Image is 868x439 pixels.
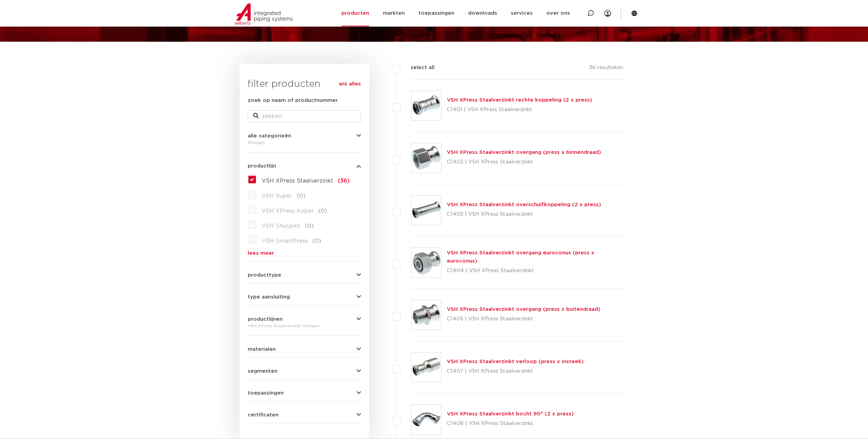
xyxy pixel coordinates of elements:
img: Thumbnail for VSH XPress Staalverzinkt bocht 90° (2 x press) [412,405,441,434]
button: segmenten [248,369,361,374]
span: (0) [305,223,314,229]
button: productlijnen [248,317,361,322]
p: C1402 | VSH XPress Staalverzinkt [447,157,601,168]
span: segmenten [248,369,277,374]
span: alle categorieën [248,133,291,138]
span: VSH SmartPress [262,238,308,244]
img: Thumbnail for VSH XPress Staalverzinkt verloop (press x insteek) [412,352,441,382]
span: certificaten [248,412,278,417]
span: type aansluiting [248,294,290,300]
span: productlijn [248,163,276,169]
button: producttype [248,272,361,278]
a: VSH XPress Staalverzinkt overschuifkoppeling (2 x press) [447,202,601,207]
button: toepassingen [248,390,361,396]
button: certificaten [248,412,361,417]
button: type aansluiting [248,294,361,300]
label: select all [400,64,435,72]
span: VSH Shurjoint [262,223,300,229]
span: materialen [248,347,276,352]
a: VSH XPress Staalverzinkt rechte koppeling (2 x press) [447,97,592,103]
label: zoek op naam of productnummer [248,96,338,105]
h3: filter producten [248,77,361,91]
img: Thumbnail for VSH XPress Staalverzinkt overgang euroconus (press x euroconus) [412,248,441,277]
div: fittingen [248,138,361,147]
button: materialen [248,347,361,352]
img: Thumbnail for VSH XPress Staalverzinkt overgang (press x binnendraad) [412,143,441,173]
input: zoeken [248,110,361,122]
span: producttype [248,272,281,278]
a: VSH XPress Staalverzinkt overgang (press x binnendraad) [447,150,601,155]
p: C1408 | VSH XPress Staalverzinkt [447,418,574,429]
div: VSH XPress Staalverzinkt fittingen [248,322,361,330]
p: C1403 | VSH XPress Staalverzinkt [447,209,601,220]
a: VSH XPress Staalverzinkt overgang (press x buitendraad) [447,307,600,312]
button: alle categorieën [248,133,361,138]
img: Thumbnail for VSH XPress Staalverzinkt overschuifkoppeling (2 x press) [412,196,441,225]
a: VSH XPress Staalverzinkt overgang euroconus (press x euroconus) [447,250,594,264]
span: VSH Super [262,193,292,199]
p: C1401 | VSH XPress Staalverzinkt [447,104,592,115]
a: VSH XPress Staalverzinkt bocht 90° (2 x press) [447,411,574,416]
span: VSH XPress Koper [262,208,314,214]
img: Thumbnail for VSH XPress Staalverzinkt rechte koppeling (2 x press) [412,91,441,120]
p: 36 resultaten [589,64,623,74]
span: VSH XPress Staalverzinkt [262,178,333,184]
span: (0) [318,208,327,214]
span: (36) [338,178,350,184]
a: wis alles [339,80,361,88]
p: C1405 | VSH XPress Staalverzinkt [447,314,600,324]
p: C1404 | VSH XPress Staalverzinkt [447,265,624,276]
p: C1407 | VSH XPress Staalverzinkt [447,366,584,377]
button: productlijn [248,163,361,169]
a: lees meer [248,251,361,256]
span: (0) [297,193,306,199]
span: (0) [312,238,321,244]
a: VSH XPress Staalverzinkt verloop (press x insteek) [447,359,584,364]
img: Thumbnail for VSH XPress Staalverzinkt overgang (press x buitendraad) [412,300,441,330]
span: toepassingen [248,390,284,396]
span: productlijnen [248,317,283,322]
